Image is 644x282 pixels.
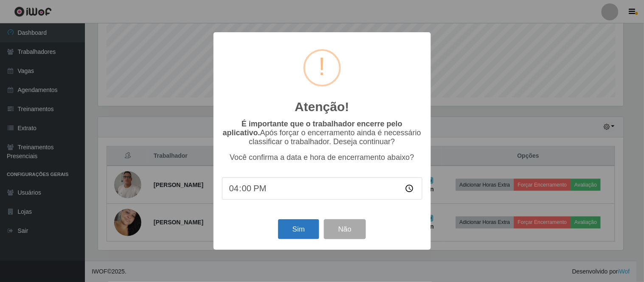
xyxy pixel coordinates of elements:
h2: Atenção! [295,99,349,114]
p: Você confirma a data e hora de encerramento abaixo? [222,153,422,162]
button: Sim [278,219,319,239]
button: Não [324,219,366,239]
p: Após forçar o encerramento ainda é necessário classificar o trabalhador. Deseja continuar? [222,120,422,146]
b: É importante que o trabalhador encerre pelo aplicativo. [223,120,402,137]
